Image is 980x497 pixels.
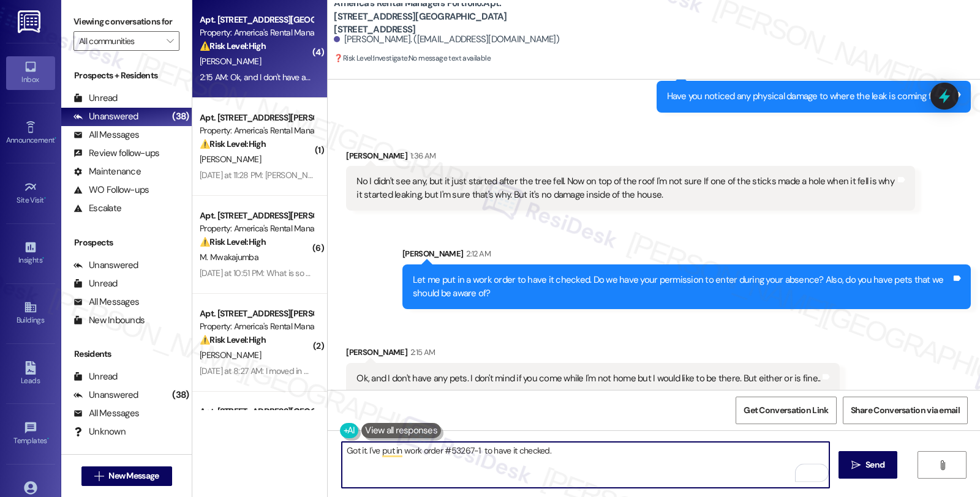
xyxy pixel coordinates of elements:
[200,170,728,181] div: [DATE] at 11:28 PM: [PERSON_NAME] probably resigning my lease but if i buy a house before then do...
[938,460,947,470] i: 
[356,175,895,201] div: No I didn't see any, but it just started after the tree fell. Now on top of the roof I'm not sure...
[402,247,971,264] div: [PERSON_NAME]
[200,26,313,39] div: Property: America's Rental Managers Portfolio
[73,389,138,402] div: Unanswered
[18,10,43,33] img: ResiDesk Logo
[169,386,192,405] div: (38)
[200,222,313,235] div: Property: America's Rental Managers Portfolio
[342,442,829,488] textarea: To enrich screen reader interactions, please activate Accessibility in Grammarly extension settings
[6,56,55,89] a: Inbox
[73,12,179,31] label: Viewing conversations for
[744,404,828,417] span: Get Conversation Link
[44,194,46,203] span: •
[334,33,559,46] div: [PERSON_NAME]. ([EMAIL_ADDRESS][DOMAIN_NAME])
[851,404,960,417] span: Share Conversation via email
[42,254,44,263] span: •
[200,320,313,333] div: Property: America's Rental Managers Portfolio
[73,202,121,215] div: Escalate
[61,348,192,361] div: Residents
[73,147,159,160] div: Review follow-ups
[200,111,313,124] div: Apt. [STREET_ADDRESS][PERSON_NAME][PERSON_NAME]
[108,469,159,482] span: New Message
[356,372,820,385] div: Ok, and I don't have any pets. I don't mind if you come while I'm not home but I would like to be...
[73,92,118,105] div: Unread
[94,471,104,481] i: 
[73,296,139,308] div: All Messages
[200,365,337,376] div: [DATE] at 8:27 AM: I moved in on [DATE]
[200,236,266,247] strong: ⚠️ Risk Level: High
[667,90,952,103] div: Have you noticed any physical damage to where the leak is coming from?
[865,458,884,471] span: Send
[334,52,491,65] span: : No message text available
[200,56,261,67] span: [PERSON_NAME]
[200,124,313,137] div: Property: America's Rental Managers Portfolio
[73,425,126,438] div: Unknown
[47,435,49,443] span: •
[6,297,55,330] a: Buildings
[169,107,192,126] div: (38)
[334,53,407,63] strong: ❓ Risk Level: Investigate
[200,40,266,51] strong: ⚠️ Risk Level: High
[413,274,951,300] div: Let me put in a work order to have it checked. Do we have your permission to enter during your ab...
[843,397,968,424] button: Share Conversation via email
[73,277,118,290] div: Unread
[73,184,149,196] div: WO Follow-ups
[407,149,435,162] div: 1:36 AM
[200,405,313,418] div: Apt. [STREET_ADDRESS][GEOGRAPHIC_DATA][STREET_ADDRESS]
[200,13,313,26] div: Apt. [STREET_ADDRESS][GEOGRAPHIC_DATA][STREET_ADDRESS]
[79,31,160,51] input: All communities
[167,36,173,46] i: 
[73,259,138,272] div: Unanswered
[346,149,914,166] div: [PERSON_NAME]
[61,69,192,82] div: Prospects + Residents
[200,267,475,278] div: [DATE] at 10:51 PM: What is so hard for sending someone to come take a look?
[200,209,313,222] div: Apt. [STREET_ADDRESS][PERSON_NAME], [STREET_ADDRESS][PERSON_NAME]
[81,466,172,486] button: New Message
[200,334,266,345] strong: ⚠️ Risk Level: High
[200,307,313,320] div: Apt. [STREET_ADDRESS][PERSON_NAME]
[200,349,261,361] span: [PERSON_NAME]
[6,237,55,270] a: Insights •
[55,134,56,143] span: •
[851,460,861,470] i: 
[200,138,266,149] strong: ⚠️ Risk Level: High
[73,370,118,383] div: Unread
[200,72,654,83] div: 2:15 AM: Ok, and I don't have any pets. I don't mind if you come while I'm not home but I would l...
[73,129,139,141] div: All Messages
[200,252,258,263] span: M. Mwakajumba
[6,357,55,390] a: Leads
[6,417,55,450] a: Templates •
[463,247,490,260] div: 2:12 AM
[346,346,840,363] div: [PERSON_NAME]
[73,314,145,327] div: New Inbounds
[200,154,261,165] span: [PERSON_NAME]
[73,407,139,420] div: All Messages
[407,346,435,359] div: 2:15 AM
[73,110,138,123] div: Unanswered
[6,177,55,210] a: Site Visit •
[61,236,192,249] div: Prospects
[839,451,898,479] button: Send
[736,397,836,424] button: Get Conversation Link
[73,165,141,178] div: Maintenance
